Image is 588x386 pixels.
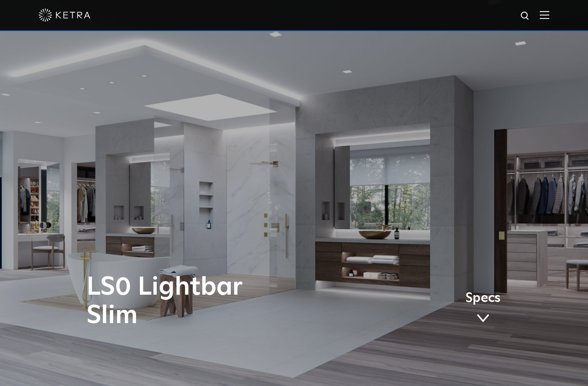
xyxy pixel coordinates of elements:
span: Specs [465,292,501,305]
img: ketra-logo-2019-white [39,9,90,22]
a: Specs [465,292,501,326]
h1: LS0 Lightbar Slim [87,273,330,330]
img: Hamburger%20Nav.svg [540,11,549,19]
img: search icon [520,11,531,22]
